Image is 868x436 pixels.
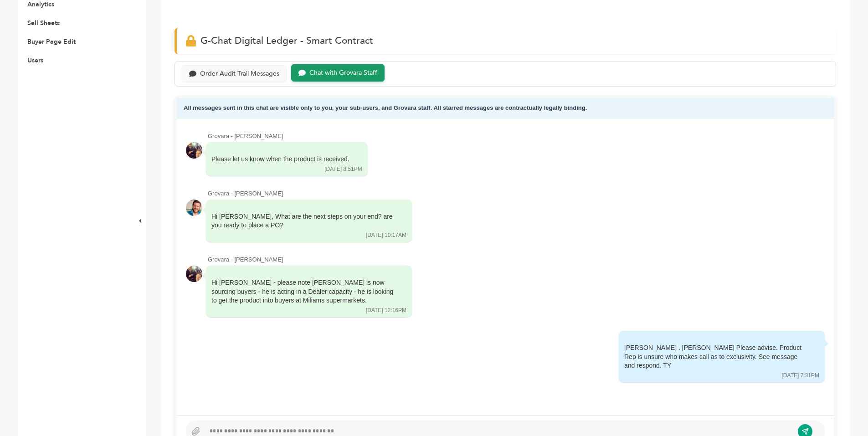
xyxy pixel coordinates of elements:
div: Please let us know when the product is received. [211,155,349,164]
div: Grovara - [PERSON_NAME] [208,190,825,198]
span: G-Chat Digital Ledger - Smart Contract [200,34,373,47]
a: Buyer Page Edit [27,37,76,46]
div: Grovara - [PERSON_NAME] [208,256,825,264]
div: All messages sent in this chat are visible only to you, your sub-users, and Grovara staff. All st... [177,98,834,118]
div: Chat with Grovara Staff [309,69,377,77]
a: Sell Sheets [27,19,60,27]
div: Order Audit Trail Messages [200,70,279,78]
a: Users [27,56,43,65]
div: [DATE] 12:16PM [366,307,406,314]
div: [DATE] 7:31PM [782,372,819,380]
div: [DATE] 10:17AM [366,231,406,239]
div: Hi [PERSON_NAME], What are the next steps on your end? are you ready to place a PO? [211,212,394,230]
div: [DATE] 8:51PM [324,165,362,173]
div: Grovara - [PERSON_NAME] [208,132,825,140]
div: [PERSON_NAME] . [PERSON_NAME] Please advise. Product Rep is unsure who makes call as to exclusivi... [624,344,806,370]
div: Hi [PERSON_NAME] - please note [PERSON_NAME] is now sourcing buyers - he is acting in a Dealer ca... [211,278,394,305]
